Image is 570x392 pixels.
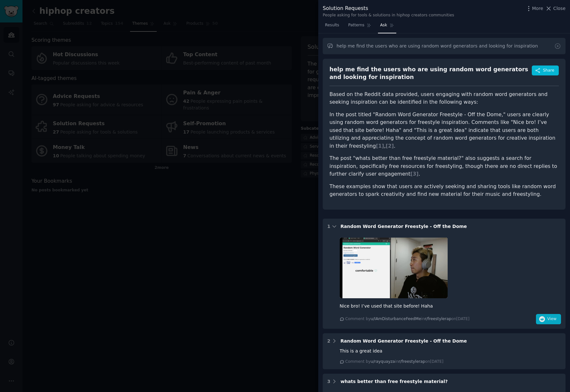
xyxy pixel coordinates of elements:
[425,317,451,321] span: r/freestylerap
[327,378,330,385] div: 3
[525,5,543,12] button: More
[536,314,561,324] button: View
[329,65,532,81] div: help me find the users who are using random word generators and looking for inspiration
[532,5,543,12] span: More
[329,111,559,150] li: In the post titled "Random Word Generator Freestyle - Off the Dome," users are clearly using rand...
[327,338,330,344] div: 2
[378,20,396,33] a: Ask
[386,143,394,149] span: [ 2 ]
[329,91,559,106] p: Based on the Reddit data provided, users engaging with random word generators and seeking inspira...
[371,317,421,321] span: u/IAmDisturbanceFeedMe
[340,348,561,354] div: This is a great idea
[348,22,364,28] span: Patterns
[371,359,395,364] span: u/rayquayza
[399,359,425,364] span: r/freestylerap
[345,316,469,322] div: Comment by in on [DATE]
[345,359,443,365] div: Comment by in on [DATE]
[329,183,559,198] p: These examples show that users are actively seeking and sharing tools like random word generators...
[340,224,467,229] span: Random Word Generator Freestyle - Off the Dome
[410,171,418,177] span: [ 3 ]
[340,238,448,298] img: Random Word Generator Freestyle - Off the Dome
[340,379,448,384] span: whats better than free freestyle material?
[340,338,467,344] span: Random Word Generator Freestyle - Off the Dome
[340,303,561,309] div: Nice bro! I’ve used that site before! Haha
[325,22,339,28] span: Results
[323,20,341,33] a: Results
[323,38,566,54] input: Ask a question about Solution Requests in this audience...
[545,5,566,12] button: Close
[547,316,557,322] span: View
[553,5,566,12] span: Close
[536,318,561,323] a: View
[323,13,454,18] div: People asking for tools & solutions in hiphop creators communities
[532,65,559,76] button: Share
[346,20,373,33] a: Patterns
[376,143,384,149] span: [ 1 ]
[329,154,559,178] li: The post "whats better than free freestyle material?" also suggests a search for inspiration, spe...
[543,68,554,74] span: Share
[327,223,330,230] div: 1
[380,22,387,28] span: Ask
[323,4,454,13] div: Solution Requests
